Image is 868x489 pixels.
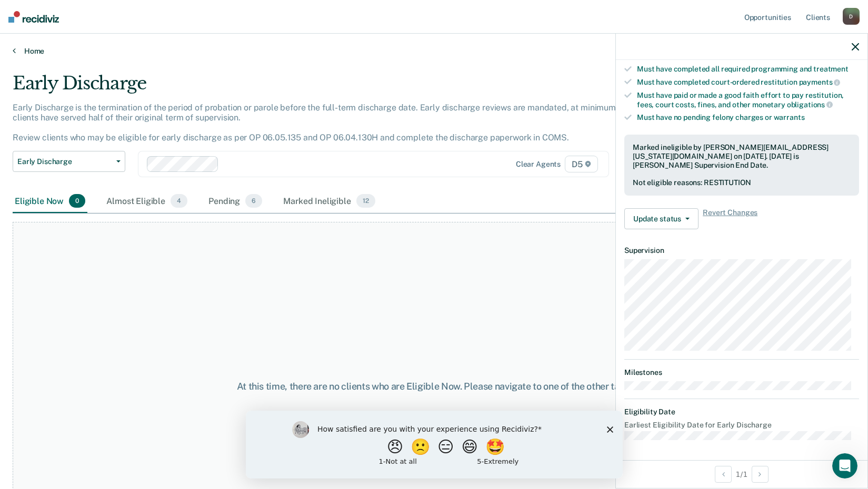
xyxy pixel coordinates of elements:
[356,194,375,208] span: 12
[843,8,860,25] div: D
[565,156,598,172] span: D5
[633,178,851,187] div: Not eligible reasons: RESTITUTION
[104,190,189,213] div: Almost Eligible
[787,100,833,109] span: obligations
[13,46,855,56] a: Home
[69,194,85,208] span: 0
[813,65,849,73] span: treatment
[637,91,859,109] div: Must have paid or made a good faith effort to pay restitution, fees, court costs, fines, and othe...
[13,73,664,103] div: Early Discharge
[8,11,59,23] img: Recidiviz
[774,113,805,121] span: warrants
[245,194,262,208] span: 6
[752,466,769,483] button: Next Opportunity
[637,77,859,87] div: Must have completed court-ordered restitution
[246,411,623,478] iframe: Survey by Kim from Recidiviz
[281,190,377,213] div: Marked Ineligible
[624,421,859,430] dt: Earliest Eligibility Date for Early Discharge
[224,381,645,392] div: At this time, there are no clients who are Eligible Now. Please navigate to one of the other tabs.
[715,466,732,483] button: Previous Opportunity
[637,113,859,122] div: Must have no pending felony charges or
[633,143,851,169] div: Marked ineligible by [PERSON_NAME][EMAIL_ADDRESS][US_STATE][DOMAIN_NAME] on [DATE]. [DATE] is [PE...
[206,190,264,213] div: Pending
[17,157,112,166] span: Early Discharge
[624,368,859,377] dt: Milestones
[799,78,841,86] span: payments
[13,190,87,213] div: Eligible Now
[637,65,859,74] div: Must have completed all required programming and
[13,103,638,143] p: Early Discharge is the termination of the period of probation or parole before the full-term disc...
[832,453,857,478] iframe: Intercom live chat
[171,194,187,208] span: 4
[624,407,859,416] dt: Eligibility Date
[624,246,859,255] dt: Supervision
[616,460,867,488] div: 1 / 1
[703,208,757,229] span: Revert Changes
[516,160,561,169] div: Clear agents
[624,208,699,229] button: Update status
